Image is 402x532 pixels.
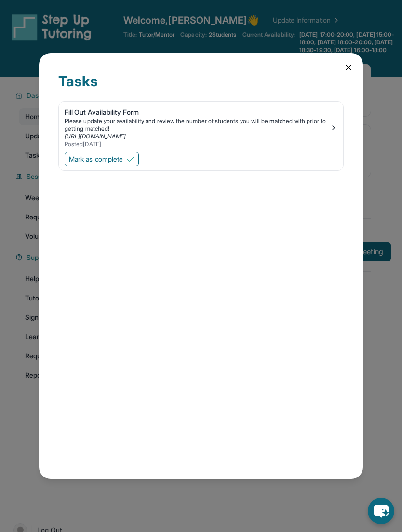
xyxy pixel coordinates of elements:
div: Please update your availability and review the number of students you will be matched with prior ... [65,117,330,133]
a: Fill Out Availability FormPlease update your availability and review the number of students you w... [59,102,343,150]
span: Mark as complete [69,154,123,164]
button: chat-button [368,498,394,524]
div: Tasks [58,72,344,101]
button: Mark as complete [65,152,139,166]
a: [URL][DOMAIN_NAME] [65,133,126,140]
div: Posted [DATE] [65,140,330,148]
img: Mark as complete [127,155,134,163]
div: Fill Out Availability Form [65,108,330,117]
